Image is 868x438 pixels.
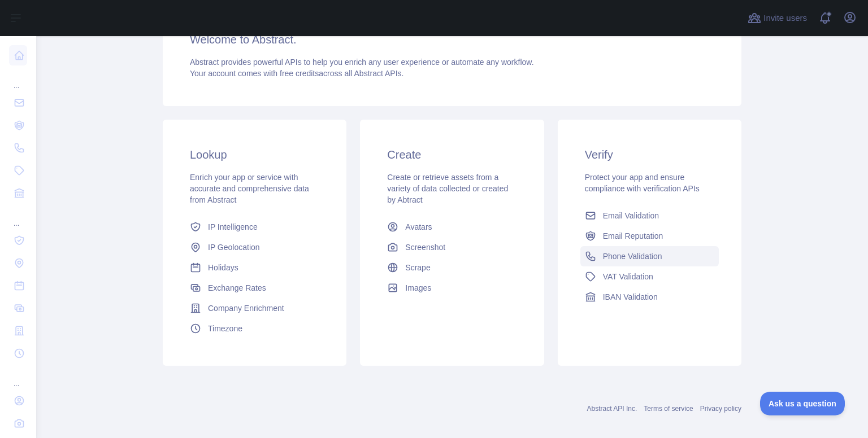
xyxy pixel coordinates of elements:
span: Timezone [208,323,242,334]
span: Company Enrichment [208,303,284,314]
span: Phone Validation [603,251,662,262]
span: Email Reputation [603,230,663,242]
a: Avatars [383,217,521,237]
span: Scrape [405,262,430,273]
span: IP Intelligence [208,221,258,233]
a: Privacy policy [700,405,741,413]
a: Email Reputation [580,226,719,246]
span: Holidays [208,262,238,273]
span: Screenshot [405,242,445,253]
a: Exchange Rates [185,278,324,298]
span: Exchange Rates [208,282,266,294]
h3: Create [387,147,517,163]
span: VAT Validation [603,271,653,282]
a: Phone Validation [580,246,719,266]
h3: Lookup [190,147,319,163]
span: Email Validation [603,210,659,221]
span: IP Geolocation [208,242,260,253]
a: Company Enrichment [185,298,324,318]
h3: Verify [585,147,714,163]
a: IBAN Validation [580,287,719,307]
a: IP Intelligence [185,217,324,237]
span: Abstract provides powerful APIs to help you enrich any user experience or automate any workflow. [190,58,534,67]
span: Your account comes with across all Abstract APIs. [190,69,403,78]
span: free credits [280,69,319,78]
a: Holidays [185,257,324,278]
div: ... [9,205,27,228]
a: Screenshot [383,237,521,257]
span: Avatars [405,221,432,233]
a: VAT Validation [580,266,719,287]
div: ... [9,68,27,90]
a: Abstract API Inc. [587,405,637,413]
a: Email Validation [580,205,719,226]
button: Invite users [745,9,809,27]
div: ... [9,366,27,388]
span: Invite users [763,12,807,25]
span: Protect your app and ensure compliance with verification APIs [585,173,700,193]
iframe: Toggle Customer Support [760,392,845,415]
span: Enrich your app or service with accurate and comprehensive data from Abstract [190,173,309,204]
span: Images [405,282,431,294]
a: Timezone [185,318,324,339]
h3: Welcome to Abstract. [190,32,714,47]
span: IBAN Validation [603,291,658,303]
span: Create or retrieve assets from a variety of data collected or created by Abtract [387,173,508,204]
a: Images [383,278,521,298]
a: IP Geolocation [185,237,324,257]
a: Scrape [383,257,521,278]
a: Terms of service [644,405,693,413]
